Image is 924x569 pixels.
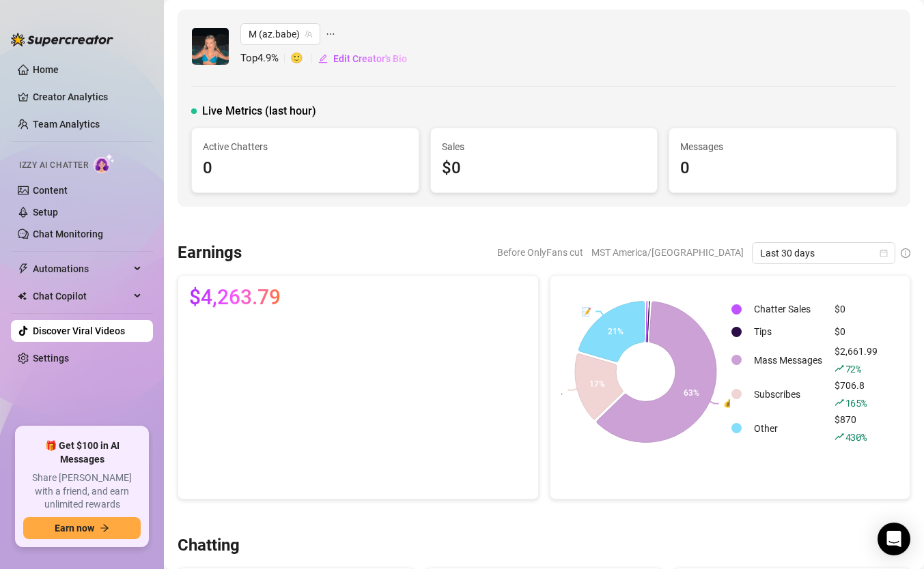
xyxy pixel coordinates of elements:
[178,242,242,264] h3: Earnings
[845,396,867,409] span: 165 %
[94,154,115,173] img: AI Chatter
[835,344,878,377] div: $2,661.99
[189,287,281,308] span: $4,263.79
[203,156,408,181] div: 0
[55,523,94,534] span: Earn now
[203,139,408,154] span: Active Chatters
[497,242,583,263] span: Before OnlyFans cut
[326,23,335,45] span: ellipsis
[33,353,69,364] a: Settings
[878,523,910,555] div: Open Intercom Messenger
[442,139,647,154] span: Sales
[680,156,885,181] div: 0
[318,54,328,63] span: edit
[100,523,109,533] span: arrow-right
[23,471,141,512] span: Share [PERSON_NAME] with a friend, and earn unlimited rewards
[178,535,240,557] h3: Chatting
[835,398,844,407] span: rise
[581,306,591,316] text: 📝
[33,229,103,239] a: Chat Monitoring
[748,344,828,377] td: Mass Messages
[318,48,408,70] button: Edit Creator's Bio
[290,50,318,67] span: 🙂
[835,378,878,411] div: $706.8
[723,398,733,408] text: 💰
[835,432,844,441] span: rise
[845,431,867,443] span: 430 %
[442,156,647,181] div: $0
[249,24,312,44] span: M (az.babe)
[202,103,316,119] span: Live Metrics (last hour)
[835,324,878,339] div: $0
[333,53,407,64] span: Edit Creator's Bio
[33,185,68,196] a: Content
[835,302,878,317] div: $0
[748,321,828,342] td: Tips
[33,86,142,108] a: Creator Analytics
[33,285,130,307] span: Chat Copilot
[23,439,141,466] span: 🎁 Get $100 in AI Messages
[18,263,29,274] span: thunderbolt
[19,159,88,172] span: Izzy AI Chatter
[192,28,229,65] img: M
[33,325,125,336] a: Discover Viral Videos
[748,299,828,320] td: Chatter Sales
[33,64,59,75] a: Home
[845,362,861,375] span: 72 %
[11,33,113,46] img: logo-BBDzfeDw.svg
[33,119,100,130] a: Team Analytics
[748,378,828,411] td: Subscribes
[760,243,887,263] span: Last 30 days
[680,139,885,154] span: Messages
[835,364,844,373] span: rise
[880,249,888,257] span: calendar
[33,207,58,218] a: Setup
[33,258,130,280] span: Automations
[305,30,313,38] span: team
[901,248,910,258] span: info-circle
[835,412,878,445] div: $870
[23,517,141,539] button: Earn nowarrow-right
[240,50,290,67] span: Top 4.9 %
[18,291,27,301] img: Chat Copilot
[748,412,828,445] td: Other
[591,242,744,263] span: MST America/[GEOGRAPHIC_DATA]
